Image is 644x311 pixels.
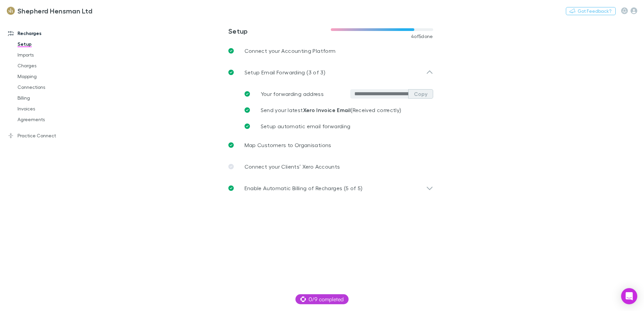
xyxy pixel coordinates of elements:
a: Agreements [11,114,91,125]
a: Imports [11,49,91,60]
a: Mapping [11,71,91,82]
p: Enable Automatic Billing of Recharges (5 of 5) [245,184,363,192]
span: 4 of 5 done [411,34,433,39]
h3: Setup [228,27,331,35]
a: Connect your Clients’ Xero Accounts [223,156,439,177]
a: Map Customers to Organisations [223,134,439,156]
a: Send your latestXero Invoice Email(Received correctly) [239,102,433,118]
a: Charges [11,60,91,71]
a: Setup automatic email forwarding [239,118,433,134]
a: Recharges [1,28,91,39]
a: Connections [11,82,91,93]
a: Billing [11,93,91,103]
p: Connect your Clients’ Xero Accounts [245,163,340,171]
span: Send your latest (Received correctly) [261,107,401,113]
span: Your forwarding address [261,91,324,97]
div: Open Intercom Messenger [621,288,637,304]
a: Invoices [11,103,91,114]
a: Connect your Accounting Platform [223,40,439,62]
p: Connect your Accounting Platform [245,47,336,55]
img: Shepherd Hensman Ltd's Logo [7,7,15,15]
button: Got Feedback? [566,7,616,15]
button: Copy [408,89,433,99]
span: Setup automatic email forwarding [261,123,351,129]
a: Setup [11,39,91,49]
p: Setup Email Forwarding (3 of 3) [245,68,325,76]
div: Setup Email Forwarding (3 of 3) [223,62,439,83]
p: Map Customers to Organisations [245,141,331,149]
a: Practice Connect [1,130,91,141]
div: Enable Automatic Billing of Recharges (5 of 5) [223,177,439,199]
h3: Shepherd Hensman Ltd [18,7,92,15]
strong: Xero Invoice Email [303,107,351,113]
a: Shepherd Hensman Ltd [3,3,96,19]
